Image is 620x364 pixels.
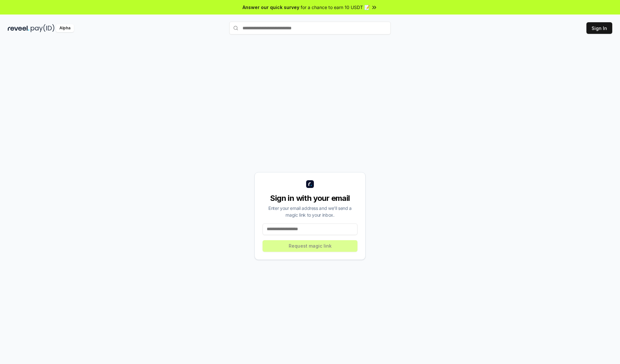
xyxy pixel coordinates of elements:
span: Answer our quick survey [243,4,299,11]
div: Sign in with your email [263,193,357,203]
span: for a chance to earn 10 USDT 📝 [301,4,370,11]
button: Sign In [586,22,612,34]
img: pay_id [31,24,55,32]
div: Enter your email address and we’ll send a magic link to your inbox. [263,205,357,218]
div: Alpha [56,24,74,32]
img: logo_small [306,180,314,188]
img: reveel_dark [8,24,29,32]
